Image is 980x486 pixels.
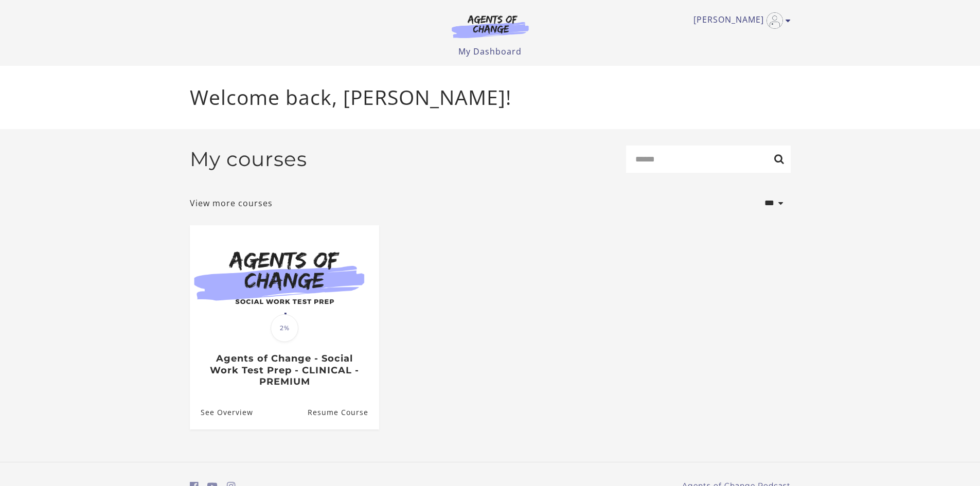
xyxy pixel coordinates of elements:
[307,395,379,429] a: Agents of Change - Social Work Test Prep - CLINICAL - PREMIUM: Resume Course
[271,314,298,342] span: 2%
[190,82,791,113] p: Welcome back, [PERSON_NAME]!
[190,395,253,429] a: Agents of Change - Social Work Test Prep - CLINICAL - PREMIUM: See Overview
[693,12,786,29] a: Toggle menu
[458,46,522,57] a: My Dashboard
[441,14,540,38] img: Agents of Change Logo
[190,147,307,171] h2: My courses
[190,197,273,209] a: View more courses
[201,353,368,388] h3: Agents of Change - Social Work Test Prep - CLINICAL - PREMIUM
